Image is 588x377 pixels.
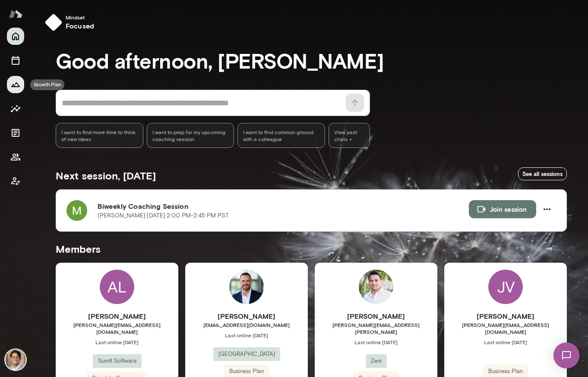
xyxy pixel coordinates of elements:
span: Zeni [366,357,387,365]
span: Mindset [66,14,94,21]
span: I want to find common ground with a colleague [243,129,319,142]
img: Mangesh Garud [359,270,393,304]
div: I want to find common ground with a colleague [237,123,325,148]
button: Mindsetfocused [41,10,101,35]
div: I want to prep for my upcoming coaching session [147,123,234,148]
h6: [PERSON_NAME] [185,311,308,321]
div: AL [100,270,134,304]
h6: [PERSON_NAME] [444,311,567,321]
button: Sessions [7,52,24,69]
p: [PERSON_NAME] · [DATE] · 2:00 PM-2:45 PM PST [98,211,229,220]
span: Business Plan [224,367,269,376]
img: Joshua Demers [229,270,264,304]
div: I want to find more time to think of new ideas [56,123,143,148]
button: Home [7,28,24,45]
button: Client app [7,173,24,190]
button: Join session [469,200,536,218]
div: Growth Plan [30,79,64,90]
button: Documents [7,124,24,141]
span: I want to find more time to think of new ideas [61,129,138,142]
span: Last online [DATE] [444,339,567,346]
span: Last online [DATE] [56,339,178,346]
span: View past chats -> [329,123,370,148]
span: [PERSON_NAME][EMAIL_ADDRESS][DOMAIN_NAME] [444,321,567,335]
span: Last online [DATE] [315,339,437,346]
h6: focused [66,21,94,31]
span: Last online [DATE] [185,332,308,339]
span: [PERSON_NAME][EMAIL_ADDRESS][PERSON_NAME] [315,321,437,335]
h5: Members [56,242,567,256]
img: mindset [45,14,62,31]
span: [GEOGRAPHIC_DATA] [213,350,280,358]
span: [PERSON_NAME][EMAIL_ADDRESS][DOMAIN_NAME] [56,321,178,335]
span: I want to prep for my upcoming coaching session [152,129,229,142]
h6: [PERSON_NAME] [315,311,437,321]
img: Vijay Rajendran [5,349,26,370]
div: JV [488,270,523,304]
span: SumIt Software [93,357,142,365]
span: Business Plan [483,367,528,376]
h6: Biweekly Coaching Session [98,201,469,211]
h6: [PERSON_NAME] [56,311,178,321]
button: Members [7,148,24,166]
button: Insights [7,100,24,117]
a: See all sessions [518,167,567,181]
span: [EMAIL_ADDRESS][DOMAIN_NAME] [185,321,308,328]
h5: Next session, [DATE] [56,169,156,182]
button: Growth Plan [7,76,24,93]
h3: Good afternoon, [PERSON_NAME] [56,48,567,72]
img: Mento [9,6,22,22]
